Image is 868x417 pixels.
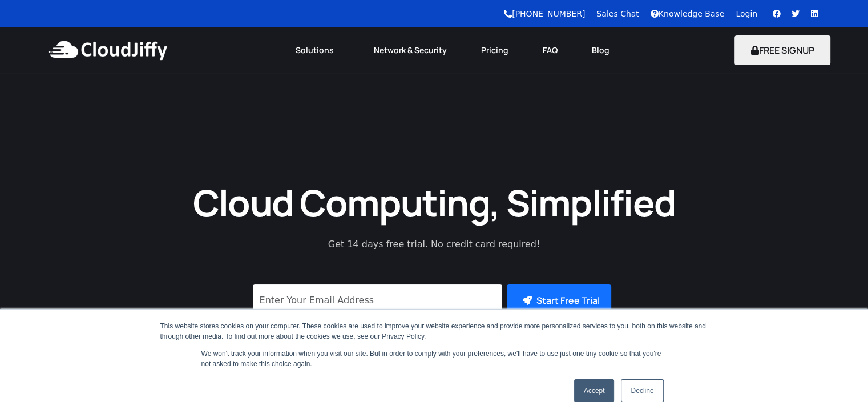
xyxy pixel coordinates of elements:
a: Solutions [278,38,357,63]
a: Pricing [464,38,526,63]
button: Start Free Trial [507,284,611,316]
a: FREE SIGNUP [734,44,831,57]
p: Get 14 days free trial. No credit card required! [277,238,591,251]
a: Sales Chat [596,9,639,18]
a: Knowledge Base [651,9,725,18]
a: [PHONE_NUMBER] [504,9,585,18]
h1: Cloud Computing, Simplified [177,179,691,226]
a: Blog [575,38,627,63]
a: Decline [621,379,663,402]
p: We won't track your information when you visit our site. But in order to comply with your prefere... [201,348,667,369]
a: Network & Security [357,38,464,63]
a: FAQ [526,38,575,63]
div: This website stores cookies on your computer. These cookies are used to improve your website expe... [160,321,708,342]
a: Login [736,9,757,18]
button: FREE SIGNUP [734,35,831,65]
input: Enter Your Email Address [253,284,502,316]
a: Accept [574,379,615,402]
